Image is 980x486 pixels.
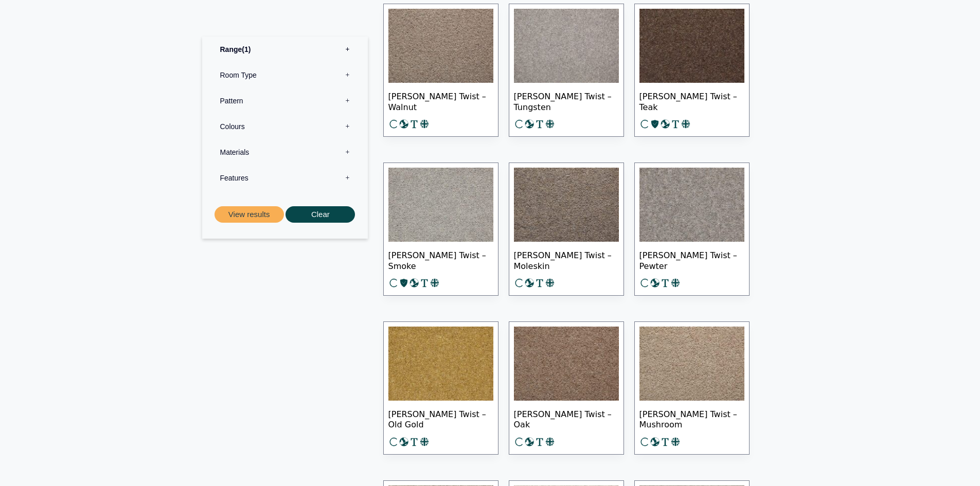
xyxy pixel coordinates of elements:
[210,139,360,165] label: Materials
[509,321,624,455] a: [PERSON_NAME] Twist – Oak
[514,401,619,437] span: [PERSON_NAME] Twist – Oak
[514,327,619,401] img: Tomkinson Twist - Oak
[388,9,493,83] img: Tomkinson Twist - Walnut
[210,165,360,190] label: Features
[514,9,619,83] img: Tomkinson Twist Tungsten
[388,401,493,437] span: [PERSON_NAME] Twist – Old Gold
[639,327,744,401] img: Tomkinson Twist - Mushroom
[210,62,360,87] label: Room Type
[509,4,624,137] a: [PERSON_NAME] Twist – Tungsten
[639,168,744,242] img: Tomkinson Twist - Pewter
[634,163,750,296] a: [PERSON_NAME] Twist – Pewter
[383,321,498,455] a: [PERSON_NAME] Twist – Old Gold
[388,83,493,119] span: [PERSON_NAME] Twist – Walnut
[286,206,355,223] button: Clear
[388,242,493,278] span: [PERSON_NAME] Twist – Smoke
[514,83,619,119] span: [PERSON_NAME] Twist – Tungsten
[639,83,744,119] span: [PERSON_NAME] Twist – Teak
[388,168,493,242] img: Tomkinson Twist Smoke
[210,87,360,113] label: Pattern
[215,206,284,223] button: View results
[388,327,493,401] img: Tomkinson Twist - Old Gold
[639,242,744,278] span: [PERSON_NAME] Twist – Pewter
[639,401,744,437] span: [PERSON_NAME] Twist – Mushroom
[383,4,498,137] a: [PERSON_NAME] Twist – Walnut
[634,321,750,455] a: [PERSON_NAME] Twist – Mushroom
[210,36,360,62] label: Range
[210,113,360,139] label: Colours
[634,4,750,137] a: [PERSON_NAME] Twist – Teak
[383,163,498,296] a: [PERSON_NAME] Twist – Smoke
[242,45,251,53] span: 1
[509,163,624,296] a: [PERSON_NAME] Twist – Moleskin
[514,168,619,242] img: Tomkinson Twist - Moleskin
[514,242,619,278] span: [PERSON_NAME] Twist – Moleskin
[639,9,744,83] img: Tomkinson Twist - Teak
